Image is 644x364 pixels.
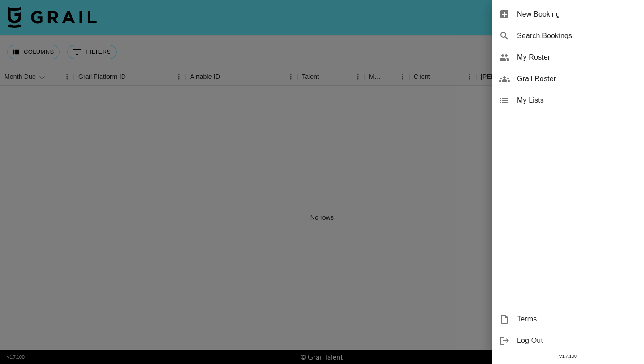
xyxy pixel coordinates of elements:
span: My Lists [517,95,637,106]
span: My Roster [517,52,637,63]
div: Search Bookings [492,25,644,47]
span: Log Out [517,335,637,346]
div: My Roster [492,47,644,68]
div: New Booking [492,4,644,25]
div: Log Out [492,330,644,351]
span: New Booking [517,9,637,20]
div: Grail Roster [492,68,644,90]
span: Search Bookings [517,30,637,41]
span: Terms [517,314,637,325]
span: Grail Roster [517,74,637,84]
div: My Lists [492,90,644,111]
div: Terms [492,308,644,330]
div: v 1.7.100 [492,351,644,361]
